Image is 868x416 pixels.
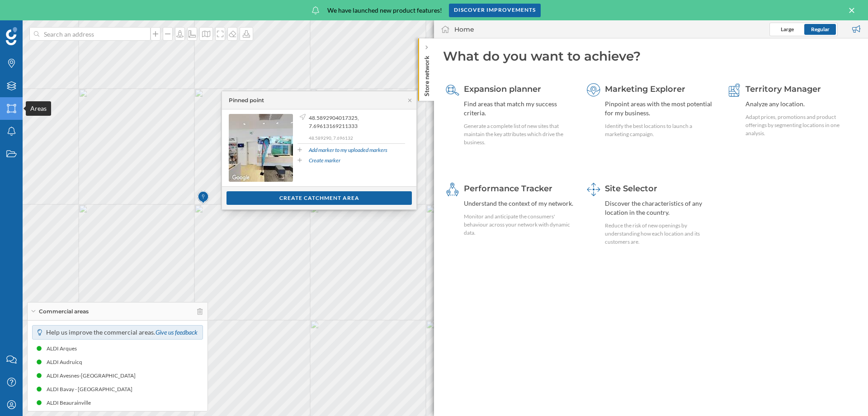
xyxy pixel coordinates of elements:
div: Pinned point [229,96,264,104]
img: explorer.svg [587,83,600,97]
span: Commercial areas [39,307,89,316]
img: territory-manager.svg [727,83,741,97]
div: ALDI Beaurainville [47,398,95,407]
span: Large [781,26,794,33]
a: Create marker [309,156,340,165]
div: Reduce the risk of new openings by understanding how each location and its customers are. [605,222,716,246]
span: Marketing Explorer [605,84,685,94]
div: ALDI Bavay - [GEOGRAPHIC_DATA] [47,385,137,394]
div: What do you want to achieve? [443,47,859,65]
div: Home [454,25,474,34]
div: Generate a complete list of new sites that maintain the key attributes which drive the business. [464,122,575,147]
img: streetview [229,114,293,182]
span: We have launched new product features! [327,6,442,15]
img: dashboards-manager.svg [587,183,600,196]
div: Understand the context of my network. [464,199,575,208]
span: 48.5892904017325, 7.69613169211333 [309,114,403,130]
span: Regular [811,26,830,33]
p: 48.589290, 7.696132 [309,135,405,141]
div: ALDI Audruicq [47,358,87,367]
span: Territory Manager [745,84,821,94]
div: Discover the characteristics of any location in the country. [605,199,716,217]
span: Performance Tracker [464,184,552,194]
a: Add marker to my uploaded markers [309,146,387,154]
div: Monitor and anticipate the consumers' behaviour across your network with dynamic data. [464,213,575,237]
img: monitoring-360.svg [446,183,459,196]
span: Soporte [19,6,51,14]
img: search-areas.svg [446,83,459,97]
div: ALDI Avesnes-[GEOGRAPHIC_DATA] [47,371,140,380]
div: Areas [26,101,51,116]
img: Marker [198,189,209,207]
p: Store network [422,52,431,96]
div: ALDI Arques [47,344,81,353]
span: Site Selector [605,184,657,194]
p: Help us improve the commercial areas. [46,328,198,337]
div: Analyze any location. [745,99,856,109]
div: Pinpoint areas with the most potential for my business. [605,99,716,118]
span: Expansion planner [464,84,541,94]
div: Find areas that match my success criteria. [464,99,575,118]
div: Adapt prices, promotions and product offerings by segmenting locations in one analysis. [745,113,856,137]
img: Geoblink Logo [6,27,17,45]
div: Identify the best locations to launch a marketing campaign. [605,122,716,138]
